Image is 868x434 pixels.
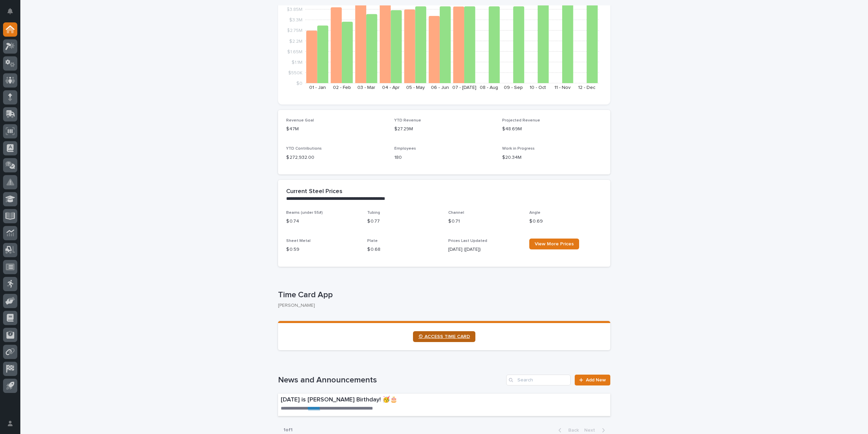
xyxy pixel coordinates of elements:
[287,49,302,54] tspan: $1.65M
[554,85,571,90] text: 11 - Nov
[357,85,375,90] text: 03 - Mar
[502,147,535,151] span: Work in Progress
[286,118,314,122] span: Revenue Goal
[530,85,546,90] text: 10 - Oct
[452,85,476,90] text: 07 - [DATE]
[406,85,425,90] text: 05 - May
[448,239,487,243] span: Prices Last Updated
[529,218,602,225] p: $ 0.69
[296,81,302,86] tspan: $0
[292,60,302,64] tspan: $1.1M
[286,211,323,215] span: Beams (under 55#)
[502,126,602,133] p: $48.69M
[575,375,610,385] a: Add New
[586,378,606,382] span: Add New
[448,246,521,253] p: [DATE] ([DATE])
[309,85,326,90] text: 01 - Jan
[394,154,494,161] p: 180
[287,7,302,12] tspan: $3.85M
[529,211,540,215] span: Angle
[564,428,579,433] span: Back
[553,427,581,433] button: Back
[418,334,470,339] span: ⏲ ACCESS TIME CARD
[286,239,311,243] span: Sheet Metal
[581,427,610,433] button: Next
[367,218,440,225] p: $ 0.77
[448,218,521,225] p: $ 0.71
[287,28,302,33] tspan: $2.75M
[506,375,571,385] input: Search
[502,118,540,122] span: Projected Revenue
[394,118,421,122] span: YTD Revenue
[413,331,475,342] a: ⏲ ACCESS TIME CARD
[394,126,494,133] p: $27.29M
[3,4,17,18] button: Notifications
[278,303,605,308] p: [PERSON_NAME]
[278,375,504,385] h1: News and Announcements
[286,246,359,253] p: $ 0.59
[286,126,386,133] p: $47M
[286,147,322,151] span: YTD Contributions
[289,18,302,22] tspan: $3.3M
[504,85,523,90] text: 09 - Sep
[448,211,464,215] span: Channel
[367,246,440,253] p: $ 0.68
[278,290,608,300] p: Time Card App
[394,147,416,151] span: Employees
[286,154,386,161] p: $ 272,932.00
[584,428,599,433] span: Next
[382,85,400,90] text: 04 - Apr
[288,70,302,75] tspan: $550K
[286,218,359,225] p: $ 0.74
[480,85,498,90] text: 08 - Aug
[289,39,302,43] tspan: $2.2M
[578,85,595,90] text: 12 - Dec
[431,85,449,90] text: 06 - Jun
[367,211,380,215] span: Tubing
[8,8,17,19] div: Notifications
[367,239,378,243] span: Plate
[502,154,602,161] p: $20.34M
[529,239,579,249] a: View More Prices
[535,242,574,246] span: View More Prices
[333,85,351,90] text: 02 - Feb
[281,396,512,404] p: [DATE] is [PERSON_NAME] Birthday! 🥳🎂
[286,188,342,195] h2: Current Steel Prices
